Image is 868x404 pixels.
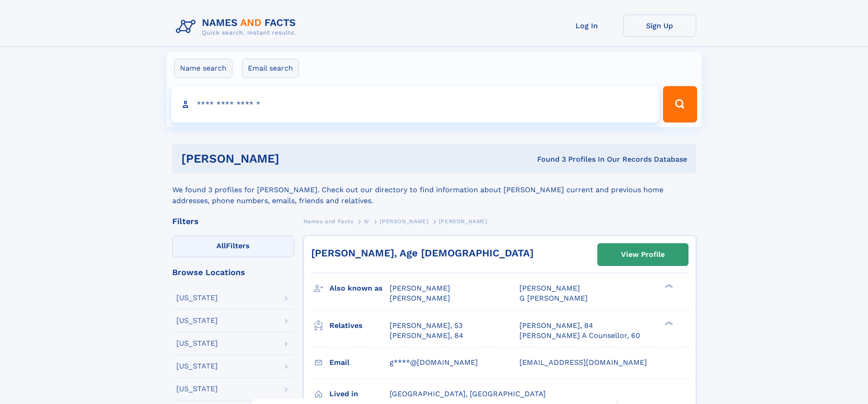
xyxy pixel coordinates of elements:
input: search input [171,86,659,123]
span: All [216,241,226,250]
img: Logo Names and Facts [172,15,303,39]
button: Search Button [663,86,697,123]
a: [PERSON_NAME], 53 [390,321,462,331]
h3: Email [329,355,390,370]
div: Filters [172,217,294,225]
h3: Relatives [329,318,390,333]
a: [PERSON_NAME] A Counsellor, 60 [519,331,640,341]
div: [US_STATE] [176,385,218,393]
label: Name search [174,59,232,78]
a: W [364,215,370,227]
label: Filters [172,235,294,257]
label: Email search [242,59,299,78]
a: Log In [550,15,623,37]
a: Names and Facts [303,215,354,227]
div: We found 3 profiles for [PERSON_NAME]. Check out our directory to find information about [PERSON_... [172,174,696,206]
div: [US_STATE] [176,294,218,302]
div: [US_STATE] [176,363,218,370]
a: [PERSON_NAME] [380,215,428,227]
div: ❯ [663,283,673,289]
h1: [PERSON_NAME] [181,153,408,164]
span: W [364,218,370,225]
a: [PERSON_NAME], 84 [390,331,463,341]
a: [PERSON_NAME], 84 [519,321,593,331]
span: [PERSON_NAME] [390,284,450,292]
div: [US_STATE] [176,317,218,324]
h3: Also known as [329,281,390,296]
div: View Profile [621,244,665,265]
span: [PERSON_NAME] [519,284,580,292]
span: [PERSON_NAME] [439,218,488,225]
span: [PERSON_NAME] [380,218,428,225]
a: View Profile [598,244,688,266]
a: Sign Up [623,15,696,37]
div: ❯ [663,320,673,326]
span: [GEOGRAPHIC_DATA], [GEOGRAPHIC_DATA] [390,389,546,398]
div: Found 3 Profiles In Our Records Database [408,154,687,164]
span: [PERSON_NAME] [390,294,450,302]
div: [US_STATE] [176,340,218,347]
span: [EMAIL_ADDRESS][DOMAIN_NAME] [519,358,647,367]
div: Browse Locations [172,268,294,276]
h3: Lived in [329,386,390,402]
a: [PERSON_NAME], Age [DEMOGRAPHIC_DATA] [311,247,534,259]
span: G [PERSON_NAME] [519,294,588,302]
